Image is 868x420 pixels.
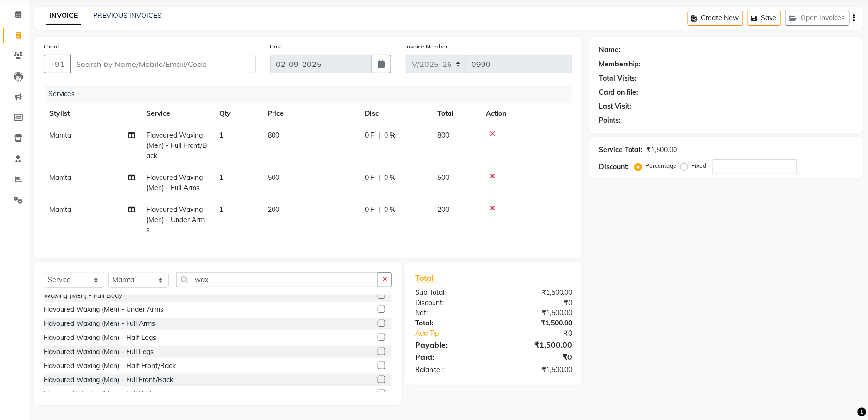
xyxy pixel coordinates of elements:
[437,205,449,214] span: 200
[408,328,508,339] a: Add Tip
[49,131,71,140] span: Mamta
[262,103,359,125] th: Price
[408,298,494,308] div: Discount:
[494,339,579,351] div: ₹1,500.00
[406,42,448,51] label: Invoice Number
[365,173,374,183] span: 0 F
[213,103,262,125] th: Qty
[599,101,631,112] div: Last Visit:
[44,319,155,329] div: Flavoured Waxing (Men) - Full Arms
[359,103,432,125] th: Disc
[508,328,579,339] div: ₹0
[44,291,122,301] div: Waxing (Men) - Full Body
[45,85,579,103] div: Services
[408,365,494,375] div: Balance :
[46,7,81,25] a: INVOICE
[44,375,173,385] div: Flavoured Waxing (Men) - Full Front/Back
[494,298,579,308] div: ₹0
[599,59,641,69] div: Membership:
[599,115,621,126] div: Points:
[432,103,480,125] th: Total
[494,365,579,375] div: ₹1,500.00
[146,131,207,160] span: Flavoured Waxing (Men) - Full Front/Back
[599,73,637,83] div: Total Visits:
[408,288,494,298] div: Sub Total:
[93,11,161,20] a: PREVIOUS INVOICES
[378,173,380,183] span: |
[384,205,396,215] span: 0 %
[146,205,205,234] span: Flavoured Waxing (Men) - Under Arms
[44,305,163,315] div: Flavoured Waxing (Men) - Under Arms
[384,173,396,183] span: 0 %
[408,351,494,363] div: Paid:
[268,173,279,182] span: 500
[378,130,380,141] span: |
[268,205,279,214] span: 200
[494,318,579,328] div: ₹1,500.00
[141,103,213,125] th: Service
[494,351,579,363] div: ₹0
[384,130,396,141] span: 0 %
[219,131,223,140] span: 1
[647,145,677,155] div: ₹1,500.00
[494,308,579,318] div: ₹1,500.00
[44,55,71,73] button: +91
[44,42,59,51] label: Client
[70,55,256,73] input: Search by Name/Mobile/Email/Code
[408,339,494,351] div: Payable:
[49,205,71,214] span: Mamta
[44,103,141,125] th: Stylist
[599,162,629,172] div: Discount:
[268,131,279,140] span: 800
[437,173,449,182] span: 500
[785,11,850,26] button: Open Invoices
[365,130,374,141] span: 0 F
[599,145,643,155] div: Service Total:
[44,389,155,399] div: Flavoured Waxing (Men) - Full Body
[378,205,380,215] span: |
[365,205,374,215] span: 0 F
[146,173,203,192] span: Flavoured Waxing (Men) - Full Arms
[494,288,579,298] div: ₹1,500.00
[44,333,156,343] div: Flavoured Waxing (Men) - Half Legs
[437,131,449,140] span: 800
[44,361,176,371] div: Flavoured Waxing (Men) - Half Front/Back
[688,11,743,26] button: Create New
[480,103,572,125] th: Action
[49,173,71,182] span: Mamta
[408,318,494,328] div: Total:
[692,162,707,170] label: Fixed
[270,42,283,51] label: Date
[646,162,677,170] label: Percentage
[219,173,223,182] span: 1
[599,45,621,55] div: Name:
[44,347,154,357] div: Flavoured Waxing (Men) - Full Legs
[408,308,494,318] div: Net:
[176,272,378,287] input: Search or Scan
[415,273,437,283] span: Total
[219,205,223,214] span: 1
[747,11,781,26] button: Save
[599,87,639,97] div: Card on file:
